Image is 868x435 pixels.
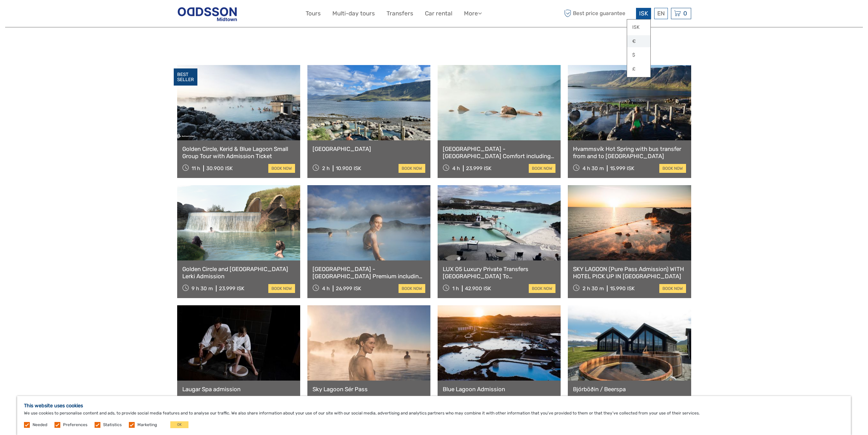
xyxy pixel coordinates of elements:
a: Car rental [425,9,452,18]
div: EN [654,8,668,19]
div: 30.900 ISK [206,165,233,171]
div: 23.999 ISK [466,165,491,171]
a: £ [627,63,650,75]
a: Multi-day tours [332,9,375,18]
a: book now [268,164,295,173]
label: Needed [33,422,47,428]
a: [GEOGRAPHIC_DATA] - [GEOGRAPHIC_DATA] Premium including admission [313,266,425,280]
div: 15.999 ISK [610,165,634,171]
button: OK [170,421,188,428]
a: [GEOGRAPHIC_DATA] - [GEOGRAPHIC_DATA] Comfort including admission [443,145,555,159]
a: book now [659,164,686,173]
div: BEST SELLER [174,68,197,86]
img: Reykjavik Residence [177,5,237,22]
a: $ [627,49,650,61]
button: Open LiveChat chat widget [79,11,87,19]
label: Preferences [63,422,87,428]
a: book now [399,284,425,293]
label: Marketing [137,422,157,428]
label: Statistics [103,422,122,428]
span: 0 [682,10,688,17]
h5: This website uses cookies [24,403,844,409]
p: We're away right now. Please check back later! [10,12,77,17]
a: SKY LAGOON (Pure Pass Admission) WITH HOTEL PICK UP IN [GEOGRAPHIC_DATA] [573,266,686,280]
span: ISK [639,10,648,17]
a: book now [659,284,686,293]
span: 2 h 30 m [583,285,604,292]
div: 15.990 ISK [610,285,635,292]
span: 4 h [452,165,460,171]
span: 9 h 30 m [192,285,213,292]
a: More [464,9,482,18]
a: ISK [627,21,650,34]
a: Sky Lagoon Sér Pass [313,386,425,393]
div: 26.999 ISK [336,285,361,292]
a: book now [268,284,295,293]
span: 4 h [322,285,330,292]
div: 23.999 ISK [219,285,244,292]
span: 1 h [452,285,459,292]
div: 42.900 ISK [465,285,491,292]
a: book now [399,164,425,173]
a: book now [529,284,555,293]
a: [GEOGRAPHIC_DATA] [313,145,425,152]
a: Bjórböðin / Beerspa [573,386,686,393]
div: 10.900 ISK [336,165,361,171]
a: Transfers [387,9,413,18]
a: Hvammsvík Hot Spring with bus transfer from and to [GEOGRAPHIC_DATA] [573,145,686,159]
a: Golden Circle and [GEOGRAPHIC_DATA] Lerki Admission [182,266,295,280]
div: We use cookies to personalise content and ads, to provide social media features and to analyse ou... [17,396,851,435]
span: Best price guarantee [563,8,634,19]
a: Laugar Spa admission [182,386,295,393]
a: € [627,35,650,48]
a: book now [529,164,555,173]
span: 4 h 30 m [583,165,604,171]
a: Blue Lagoon Admission [443,386,555,393]
span: 2 h [322,165,330,171]
a: Golden Circle, Kerid & Blue Lagoon Small Group Tour with Admission Ticket [182,145,295,159]
span: 11 h [192,165,200,171]
a: LUX 05 Luxury Private Transfers [GEOGRAPHIC_DATA] To [GEOGRAPHIC_DATA] [443,266,555,280]
a: Tours [306,9,321,18]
